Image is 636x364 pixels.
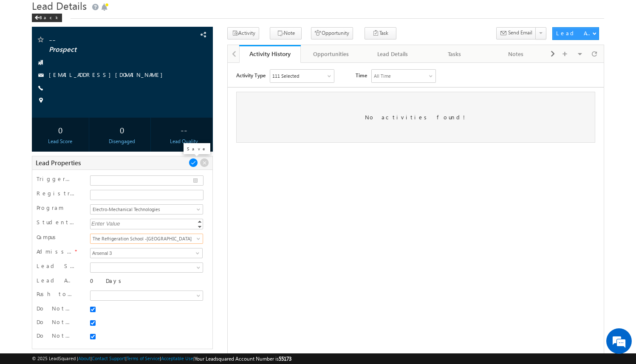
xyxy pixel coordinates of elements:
[116,262,154,273] em: Start Chat
[90,190,204,200] input: Registration URL
[37,218,75,226] label: Student ID
[158,138,210,145] div: Lead Quality
[431,49,478,59] div: Tasks
[369,49,416,59] div: Lead Details
[191,249,202,257] a: Show All Items
[14,45,36,56] img: d_60004797649_company_0_60004797649
[37,318,75,326] label: Do Not Email
[37,332,75,339] label: Do Not Call
[34,122,87,138] div: 0
[90,234,203,244] a: The Refrigeration School -[GEOGRAPHIC_DATA]
[556,29,592,37] div: Lead Actions
[32,13,66,20] a: Back
[96,122,149,138] div: 0
[424,45,486,63] a: Tasks
[158,122,210,138] div: --
[279,356,291,362] span: 55173
[42,7,106,20] div: Sales Activity,HS Visits,New Inquiry,Not in use,Email Bounced & 106 more..
[90,277,203,284] div: 0 Days
[139,4,160,25] div: Minimize live chat window
[96,138,149,145] div: Disengaged
[32,14,62,22] div: Back
[270,27,302,40] button: Note
[301,45,362,63] a: Opportunities
[308,49,355,59] div: Opportunities
[78,356,90,361] a: About
[552,27,599,40] button: Lead Actions
[90,219,204,229] div: Enter Value
[90,206,200,213] span: Electro-Mechanical Technologies
[246,50,294,58] div: Activity History
[92,356,125,361] a: Contact Support
[146,9,163,17] div: All Time
[34,138,87,145] div: Lead Score
[8,29,367,80] div: No activities found!
[311,27,353,40] button: Opportunity
[128,6,139,19] span: Time
[49,71,167,78] a: [EMAIL_ADDRESS][DOMAIN_NAME]
[37,262,75,270] label: Lead Source
[187,146,207,152] p: Save
[365,27,396,40] button: Task
[37,175,75,183] label: Trigger Nexus to LSQ Sync Date
[37,233,59,241] label: Campus
[37,277,75,284] label: Lead Age
[8,6,38,19] span: Activity Type
[508,29,532,37] span: Send Email
[37,248,75,255] label: Admissions Officer
[37,204,64,212] label: Program
[45,9,71,17] div: 111 Selected
[90,204,203,214] a: Electro-Mechanical Technologies
[36,158,81,167] span: Lead Properties
[127,356,160,361] a: Terms of Service
[227,27,259,40] button: Activity
[492,49,540,59] div: Notes
[90,175,204,186] input: Trigger Nexus to LSQ Sync Date
[44,45,143,56] div: Chat with us now
[496,27,536,40] button: Send Email
[37,290,75,298] label: Push to Nexus
[49,45,161,54] span: Prospect
[239,45,301,63] a: Activity History
[32,355,291,363] span: © 2025 LeadSquared | | | | |
[362,45,424,63] a: Lead Details
[90,235,200,243] span: The Refrigeration School -[GEOGRAPHIC_DATA]
[486,45,547,63] a: Notes
[161,356,193,361] a: Acceptable Use
[195,356,291,362] span: Your Leadsquared Account Number is
[90,248,203,258] input: Type to Search
[37,305,75,312] label: Do Not SMS
[49,35,161,44] span: --
[37,189,75,197] label: Registration URL
[11,79,155,254] textarea: Type your message and hit 'Enter'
